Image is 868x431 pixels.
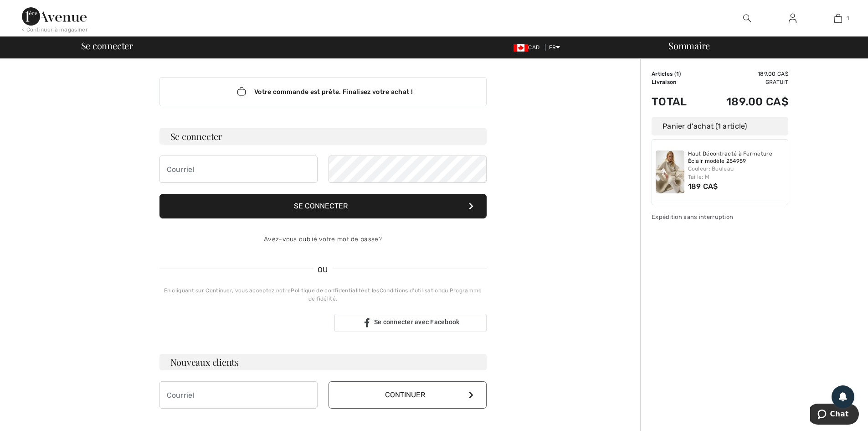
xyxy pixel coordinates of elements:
[313,265,333,275] span: OU
[847,14,849,22] span: 1
[159,156,318,183] input: Courriel
[159,194,487,218] button: Se connecter
[159,77,487,106] div: Votre commande est prête. Finalisez votre achat !
[810,404,859,426] iframe: Ouvre un widget dans lequel vous pouvez chatter avec l’un de nos agents
[657,41,863,50] div: Sommaire
[676,71,679,77] span: 1
[701,86,788,117] td: 189.00 CA$
[834,13,842,24] img: Mon panier
[652,213,788,221] div: Expédition sans interruption
[688,182,718,191] span: 189 CA$
[549,44,560,51] span: FR
[688,151,785,165] a: Haut Décontracté à Fermeture Éclair modèle 254959
[155,313,332,333] iframe: Bouton "Se connecter avec Google"
[652,86,701,117] td: Total
[652,117,788,135] div: Panier d'achat (1 article)
[701,70,788,78] td: 189.00 CA$
[656,151,684,193] img: Haut Décontracté à Fermeture Éclair modèle 254959
[652,78,701,86] td: Livraison
[22,7,87,26] img: 1ère Avenue
[334,314,487,332] a: Se connecter avec Facebook
[514,44,528,52] img: Canadian Dollar
[291,287,364,294] a: Politique de confidentialité
[781,13,804,24] a: Se connecter
[159,354,487,370] h3: Nouveaux clients
[159,286,487,303] div: En cliquant sur Continuer, vous acceptez notre et les du Programme de fidélité.
[789,13,796,24] img: Mes infos
[374,318,460,326] span: Se connecter avec Facebook
[264,235,382,243] a: Avez-vous oublié votre mot de passe?
[652,70,701,78] td: Articles ( )
[743,13,751,24] img: recherche
[688,165,785,181] div: Couleur: Bouleau Taille: M
[701,78,788,86] td: Gratuit
[329,381,487,409] button: Continuer
[514,44,543,51] span: CAD
[159,381,318,409] input: Courriel
[22,26,88,34] div: < Continuer à magasiner
[159,128,487,145] h3: Se connecter
[81,41,133,50] span: Se connecter
[816,13,860,24] a: 1
[380,287,442,294] a: Conditions d'utilisation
